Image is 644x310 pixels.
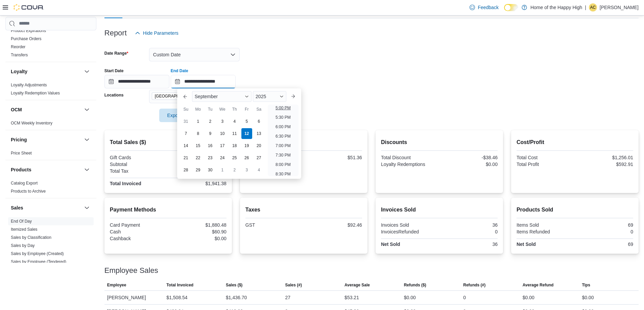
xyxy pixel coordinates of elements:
[381,138,498,146] h2: Discounts
[478,4,498,11] span: Feedback
[11,136,27,143] h3: Pricing
[11,243,35,248] a: Sales by Day
[181,140,191,151] div: day-14
[11,204,81,211] button: Sales
[305,155,362,160] div: $51.36
[110,222,167,228] div: Card Payment
[181,104,191,115] div: Su
[273,142,293,150] li: 7:00 PM
[254,116,264,127] div: day-6
[217,116,228,127] div: day-3
[11,259,66,264] a: Sales by Employee (Tendered)
[305,222,362,228] div: $92.46
[467,1,501,14] a: Feedback
[195,94,218,99] span: September
[440,222,498,228] div: 36
[152,92,216,100] span: Sherwood Park - Wye Road - Fire & Flower
[229,128,240,139] div: day-11
[576,155,633,160] div: $1,256.01
[110,162,167,167] div: Subtotal
[590,3,596,11] span: AC
[273,113,293,121] li: 5:30 PM
[576,229,633,234] div: 0
[163,109,193,122] span: Export
[530,3,582,11] p: Home of the Happy High
[193,165,204,175] div: day-29
[11,121,52,125] a: OCM Weekly Inventory
[229,165,240,175] div: day-2
[11,151,32,156] a: Price Sheet
[110,168,167,174] div: Total Tax
[268,105,299,176] ul: Time
[229,104,240,115] div: Th
[288,91,299,102] button: Next month
[11,106,81,113] button: OCM
[104,68,124,74] label: Start Date
[11,45,25,49] a: Reorder
[205,104,216,115] div: Tu
[11,28,46,33] a: Product Expirations
[132,26,181,40] button: Hide Parameters
[217,152,228,163] div: day-24
[11,251,64,256] span: Sales by Employee (Created)
[5,149,96,160] div: Pricing
[193,140,204,151] div: day-15
[169,222,226,228] div: $1,880.48
[181,165,191,175] div: day-28
[193,116,204,127] div: day-1
[11,90,60,96] span: Loyalty Redemption Values
[205,140,216,151] div: day-16
[11,68,27,75] h3: Loyalty
[517,242,536,247] strong: Net Sold
[11,91,60,95] a: Loyalty Redemption Values
[171,75,236,88] input: Press the down key to enter a popover containing a calendar. Press the escape key to close the po...
[110,155,167,160] div: Gift Cards
[285,293,291,302] div: 27
[181,152,191,163] div: day-21
[181,128,191,139] div: day-7
[440,229,498,234] div: 0
[149,48,240,61] button: Custom Date
[180,91,191,102] button: Previous Month
[205,116,216,127] div: day-2
[11,235,51,240] a: Sales by Classification
[245,138,362,146] h2: Average Spent
[254,104,264,115] div: Sa
[254,152,264,163] div: day-27
[217,104,228,115] div: We
[192,91,252,102] div: Button. Open the month selector. September is currently selected.
[585,3,586,11] p: |
[181,116,191,127] div: day-31
[83,166,91,174] button: Products
[241,128,252,139] div: day-12
[166,282,193,288] span: Total Invoiced
[169,168,226,174] div: $92.46
[11,36,42,41] span: Purchase Orders
[155,93,208,100] span: [GEOGRAPHIC_DATA] - [GEOGRAPHIC_DATA] - Fire & Flower
[440,242,498,247] div: 36
[11,106,22,113] h3: OCM
[169,236,226,241] div: $0.00
[245,222,303,228] div: GST
[11,189,46,194] span: Products to Archive
[193,104,204,115] div: Mo
[169,155,226,160] div: $0.00
[11,136,81,143] button: Pricing
[11,36,42,41] a: Purchase Orders
[273,151,293,159] li: 7:30 PM
[205,152,216,163] div: day-23
[110,236,167,241] div: Cashback
[226,282,242,288] span: Sales ($)
[381,162,438,167] div: Loyalty Redemptions
[463,282,485,288] span: Refunds (#)
[582,293,594,302] div: $0.00
[523,293,534,302] div: $0.00
[169,229,226,234] div: $60.90
[229,116,240,127] div: day-4
[229,140,240,151] div: day-18
[11,53,28,57] a: Transfers
[83,136,91,144] button: Pricing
